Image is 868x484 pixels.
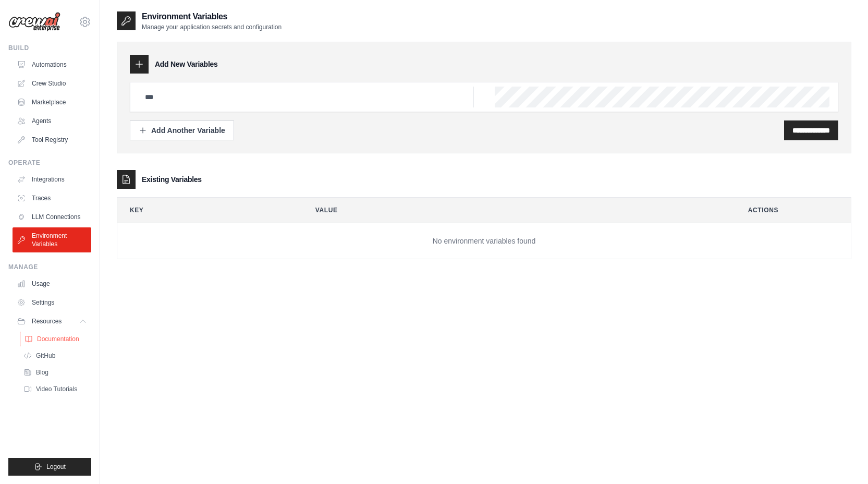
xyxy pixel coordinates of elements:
[20,332,92,346] a: Documentation
[32,317,62,325] span: Resources
[8,458,91,476] button: Logout
[8,44,91,52] div: Build
[13,313,91,330] button: Resources
[13,171,91,188] a: Integrations
[142,23,282,31] p: Manage your application secrets and configuration
[13,75,91,92] a: Crew Studio
[8,263,91,271] div: Manage
[303,198,727,223] th: Value
[13,113,91,129] a: Agents
[37,335,79,343] span: Documentation
[117,223,851,259] td: No environment variables found
[130,120,234,140] button: Add Another Variable
[36,385,77,393] span: Video Tutorials
[142,174,202,185] h3: Existing Variables
[8,12,60,32] img: Logo
[117,198,295,223] th: Key
[13,131,91,148] a: Tool Registry
[19,365,91,380] a: Blog
[13,190,91,207] a: Traces
[736,198,851,223] th: Actions
[19,382,91,396] a: Video Tutorials
[8,159,91,167] div: Operate
[19,348,91,363] a: GitHub
[46,463,66,471] span: Logout
[155,59,218,69] h3: Add New Variables
[36,368,48,377] span: Blog
[142,10,282,23] h2: Environment Variables
[13,56,91,73] a: Automations
[13,209,91,225] a: LLM Connections
[139,125,225,136] div: Add Another Variable
[13,94,91,111] a: Marketplace
[13,275,91,292] a: Usage
[13,227,91,252] a: Environment Variables
[36,352,55,360] span: GitHub
[13,294,91,311] a: Settings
